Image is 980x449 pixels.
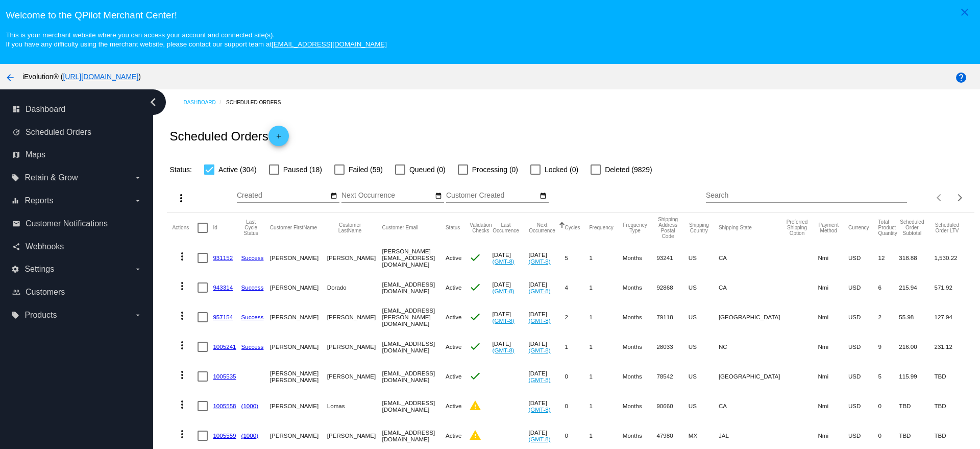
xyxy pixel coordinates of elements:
[446,254,462,261] span: Active
[719,302,786,332] mat-cell: [GEOGRAPHIC_DATA]
[176,428,188,440] mat-icon: more_vert
[528,436,550,442] a: (GMT-8)
[26,288,65,297] span: Customers
[605,163,652,176] span: Deleted (9829)
[270,225,317,231] button: Change sorting for CustomerFirstName
[565,332,590,362] mat-cell: 1
[12,128,20,136] i: update
[24,311,57,320] span: Products
[241,219,261,236] button: Change sorting for LastProcessingCycleId
[493,317,514,324] a: (GMT-8)
[493,288,514,294] a: (GMT-8)
[472,163,518,176] span: Processing (0)
[848,391,878,421] mat-cell: USD
[878,302,899,332] mat-cell: 2
[176,250,188,263] mat-icon: more_vert
[848,302,878,332] mat-cell: USD
[878,332,899,362] mat-cell: 9
[786,219,809,236] button: Change sorting for PreferredShippingOption
[12,105,20,113] i: dashboard
[528,243,565,273] mat-cell: [DATE]
[656,332,688,362] mat-cell: 28033
[899,391,934,421] mat-cell: TBD
[934,222,960,233] button: Change sorting for LifetimeValue
[656,217,679,239] button: Change sorting for ShippingPostcode
[469,212,492,243] mat-header-cell: Validation Checks
[590,302,623,332] mat-cell: 1
[134,174,142,182] i: arrow_drop_down
[623,273,657,302] mat-cell: Months
[12,243,20,251] i: share
[22,73,141,81] span: iEvolution® ( )
[899,219,925,236] button: Change sorting for Subtotal
[241,432,259,439] a: (1000)
[493,347,514,353] a: (GMT-8)
[26,219,108,228] span: Customer Notifications
[899,332,934,362] mat-cell: 216.00
[493,302,529,332] mat-cell: [DATE]
[528,288,550,294] a: (GMT-8)
[848,273,878,302] mat-cell: USD
[183,94,226,110] a: Dashboard
[446,225,460,231] button: Change sorting for Status
[565,243,590,273] mat-cell: 5
[382,273,445,302] mat-cell: [EMAIL_ADDRESS][DOMAIN_NAME]
[237,192,329,200] input: Created
[169,126,288,146] h2: Scheduled Orders
[469,370,481,382] mat-icon: check
[689,391,719,421] mat-cell: US
[528,406,550,413] a: (GMT-8)
[590,273,623,302] mat-cell: 1
[848,332,878,362] mat-cell: USD
[213,343,236,350] a: 1005241
[934,362,969,391] mat-cell: TBD
[545,163,578,176] span: Locked (0)
[213,225,217,231] button: Change sorting for Id
[689,362,719,391] mat-cell: US
[134,197,142,205] i: arrow_drop_down
[818,362,848,391] mat-cell: Nmi
[848,362,878,391] mat-cell: USD
[213,254,233,261] a: 931152
[213,403,236,409] a: 1005558
[270,332,327,362] mat-cell: [PERSON_NAME]
[327,302,382,332] mat-cell: [PERSON_NAME]
[446,432,462,439] span: Active
[446,373,462,380] span: Active
[349,163,383,176] span: Failed (59)
[134,311,142,319] i: arrow_drop_down
[818,222,839,233] button: Change sorting for PaymentMethod.Type
[528,273,565,302] mat-cell: [DATE]
[528,362,565,391] mat-cell: [DATE]
[213,314,233,320] a: 957154
[623,243,657,273] mat-cell: Months
[382,225,418,231] button: Change sorting for CustomerEmail
[446,343,462,350] span: Active
[528,376,550,383] a: (GMT-8)
[12,220,20,228] i: email
[590,225,614,231] button: Change sorting for Frequency
[590,391,623,421] mat-cell: 1
[899,243,934,273] mat-cell: 318.88
[241,314,264,320] a: Success
[590,243,623,273] mat-cell: 1
[590,362,623,391] mat-cell: 1
[24,265,54,274] span: Settings
[176,310,188,322] mat-icon: more_vert
[493,332,529,362] mat-cell: [DATE]
[213,373,236,380] a: 1005535
[382,362,445,391] mat-cell: [EMAIL_ADDRESS][DOMAIN_NAME]
[63,73,138,81] a: [URL][DOMAIN_NAME]
[213,284,233,291] a: 943314
[656,362,688,391] mat-cell: 78542
[145,94,161,110] i: chevron_left
[469,399,481,412] mat-icon: warning
[270,391,327,421] mat-cell: [PERSON_NAME]
[26,105,65,114] span: Dashboard
[169,166,192,174] span: Status:
[24,173,78,182] span: Retain & Grow
[26,242,64,251] span: Webhooks
[12,288,20,296] i: people_outline
[241,254,264,261] a: Success
[528,347,550,353] a: (GMT-8)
